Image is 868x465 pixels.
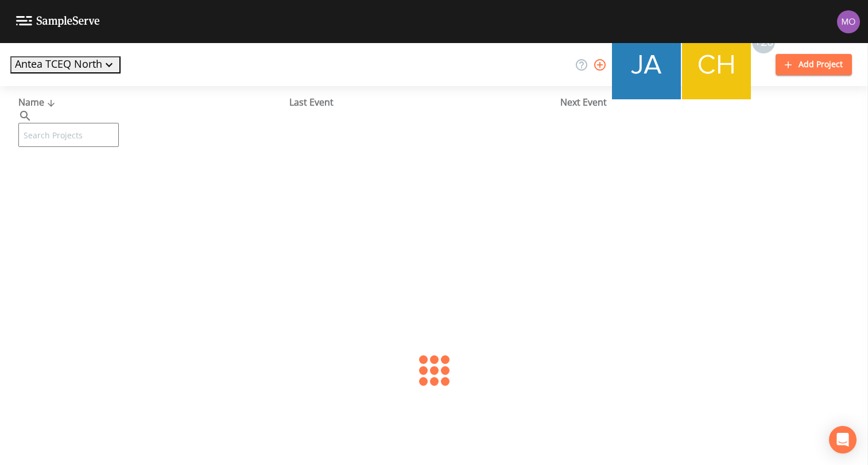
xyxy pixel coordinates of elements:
div: Charles Medina [681,30,751,99]
span: Name [18,96,58,108]
div: Last Event [289,95,560,109]
img: 4e251478aba98ce068fb7eae8f78b90c [837,10,860,33]
img: logo [16,16,100,27]
div: James Whitmire [611,30,681,99]
div: Open Intercom Messenger [829,426,857,454]
img: c74b8b8b1c7a9d34f67c5e0ca157ed15 [682,30,751,99]
img: 2e773653e59f91cc345d443c311a9659 [612,30,681,99]
button: Add Project [776,54,852,75]
div: Next Event [560,95,831,109]
input: Search Projects [18,123,119,147]
button: Antea TCEQ North [10,56,121,73]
